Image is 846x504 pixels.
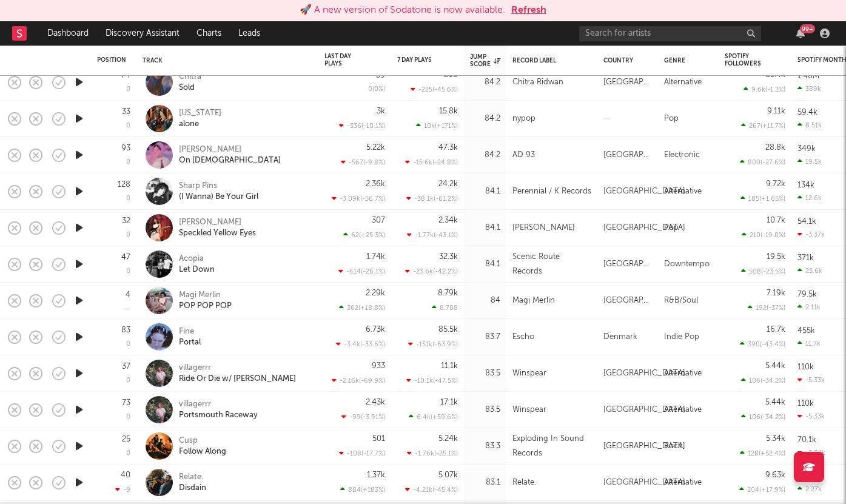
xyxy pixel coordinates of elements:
div: 99 + [800,24,815,33]
div: villagerrr [179,399,258,410]
div: AD 93 [512,148,535,163]
div: 0 [126,123,130,129]
div: Ride Or Die w/ [PERSON_NAME] [179,374,296,385]
a: Discovery Assistant [97,21,188,45]
div: villagerrr [179,363,296,374]
div: Downtempo [664,257,710,272]
div: 0 ( 0 % ) [368,86,385,93]
div: Position [97,56,126,64]
div: -5.33k [797,376,825,384]
div: 84.2 [470,75,500,90]
div: 83.5 [470,366,500,381]
div: Scenic Route Records [512,250,591,279]
div: 134k [797,181,814,189]
div: 83.3 [470,439,500,454]
div: 5.22k [366,144,385,152]
a: CuspFollow Along [179,435,226,457]
div: Electronic [664,148,700,163]
div: -2.16k ( -69.9 % ) [332,377,385,385]
div: 11.7k [797,340,821,348]
div: (I Wanna) Be Your Girl [179,192,258,203]
a: Magi MerlinPOP POP POP [179,290,232,312]
div: 83.7 [470,330,500,344]
div: 19.5k [797,158,822,166]
div: 371k [797,254,814,262]
div: 0 [126,232,130,238]
div: Acopia [179,254,215,264]
div: 1.46M [797,72,819,80]
div: 83.1 [470,475,500,490]
div: 84.2 [470,112,500,126]
div: 349k [797,145,816,153]
div: 3k [377,107,385,115]
div: 83.5 [470,403,500,417]
div: Chitra [179,72,201,82]
div: On [DEMOGRAPHIC_DATA] [179,155,281,166]
div: [PERSON_NAME] [179,144,281,155]
div: Genre [664,57,707,64]
a: Charts [188,21,230,45]
div: 0 [126,159,130,166]
div: -108 ( -17.7 % ) [339,449,385,457]
div: -614 ( -26.1 % ) [338,267,385,275]
div: Pop [664,221,679,235]
a: Leads [230,21,269,45]
div: -1.76k ( -25.1 % ) [407,449,458,457]
a: Sharp Pins(I Wanna) Be Your Girl [179,181,258,203]
div: [GEOGRAPHIC_DATA] [603,294,652,308]
div: 15.8k [439,107,458,115]
div: [GEOGRAPHIC_DATA] [603,148,652,163]
div: 508 ( -23.5 % ) [741,267,785,275]
div: 5.44k [765,362,785,370]
div: 83 [121,326,130,334]
div: 2.29k [366,289,385,297]
div: 106 ( -34.2 % ) [741,377,785,385]
div: 10.7k [767,217,785,224]
div: 79.5k [797,291,817,298]
div: 933 [372,362,385,370]
div: 40 [121,471,130,479]
a: [PERSON_NAME]Speckled Yellow Eyes [179,217,256,239]
div: 2.11k [797,303,821,311]
a: Relate.Disdain [179,472,206,494]
div: 0 [126,195,130,202]
div: 23.6k [797,267,822,275]
div: [PERSON_NAME] [512,221,575,235]
div: Follow Along [179,446,226,457]
div: -336 ( -10.1 % ) [339,122,385,130]
div: POP POP POP [179,301,232,312]
div: 307 [372,217,385,224]
div: 8,788 [432,304,458,312]
div: 19.5k [767,253,785,261]
div: -3.09k ( -56.7 % ) [332,195,385,203]
div: 267 ( +11.7 % ) [741,122,785,130]
div: 106 ( -34.2 % ) [741,413,785,421]
div: 8.79k [438,289,458,297]
div: 2.43k [366,398,385,406]
div: -1.77k ( -43.1 % ) [407,231,458,239]
div: 54.1k [797,218,816,226]
div: Escho [512,330,534,344]
div: Sharp Pins [179,181,258,192]
div: 501 [372,435,385,443]
div: 28.8k [765,144,785,152]
div: Portsmouth Raceway [179,410,258,421]
div: 192 ( -37 % ) [748,304,785,312]
div: -225 ( -45.6 % ) [411,86,458,93]
a: AcopiaLet Down [179,254,215,275]
div: Disdain [179,483,206,494]
div: Perennial / K Records [512,184,591,199]
div: 62 ( +25.3 % ) [343,231,385,239]
div: 37 [122,363,130,371]
div: 47 [121,254,130,261]
div: Track [143,57,306,64]
div: [GEOGRAPHIC_DATA] [603,221,685,235]
div: Magi Merlin [512,294,555,308]
div: 🚀 A new version of Sodatone is now available. [300,3,505,18]
div: Portal [179,337,201,348]
div: -99 ( -3.91 % ) [341,413,385,421]
div: Chitra Ridwan [512,75,563,90]
div: 389k [797,85,821,93]
div: -15.6k ( -24.8 % ) [405,158,458,166]
div: 0 [126,377,130,384]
